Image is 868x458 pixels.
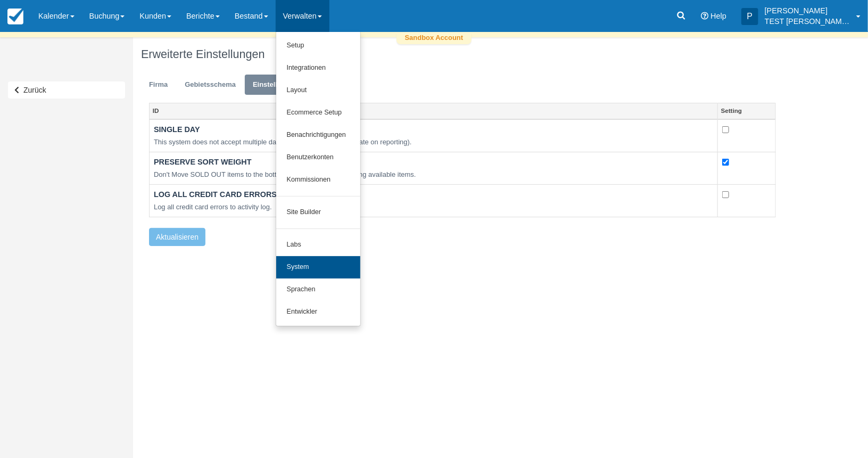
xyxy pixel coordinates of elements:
[154,170,713,180] em: Don't Move SOLD OUT items to the bottom of the list when displaying available items.
[276,102,360,124] a: Ecommerce Setup
[276,201,360,224] a: Site Builder
[741,8,758,25] div: P
[8,81,125,99] a: Zurück
[718,103,775,118] a: Setting
[141,48,776,61] h1: Erweiterte Einstellungen
[154,124,200,135] label: SINGLE DAY
[276,169,360,191] a: Kommissionen
[276,35,360,57] a: Setup
[276,146,360,169] a: Benutzerkonten
[154,189,277,200] label: LOG ALL CREDIT CARD ERRORS
[276,32,361,326] ul: Verwalten
[276,279,360,301] a: Sprachen
[765,16,850,27] p: TEST [PERSON_NAME] & [PERSON_NAME]
[154,157,252,168] label: PRESERVE SORT WEIGHT
[245,75,306,95] a: Einstellungen
[276,256,360,279] a: System
[7,9,23,24] img: checkfront-main-nav-mini-logo.png
[154,202,713,212] em: Log all credit card errors to activity log.
[150,103,717,118] a: ID
[701,12,708,20] i: Help
[149,228,205,246] button: Aktualisieren
[765,5,850,16] p: [PERSON_NAME]
[276,79,360,102] a: Layout
[396,33,472,44] div: Sandbox Account
[276,124,360,146] a: Benachrichtigungen
[154,137,713,148] em: This system does not accept multiple day bookings (removes end date on reporting).
[177,75,244,95] a: Gebietsschema
[710,12,726,20] span: Help
[276,57,360,79] a: Integrationen
[276,234,360,256] a: Labs
[276,301,360,323] a: Entwickler
[141,75,176,95] a: Firma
